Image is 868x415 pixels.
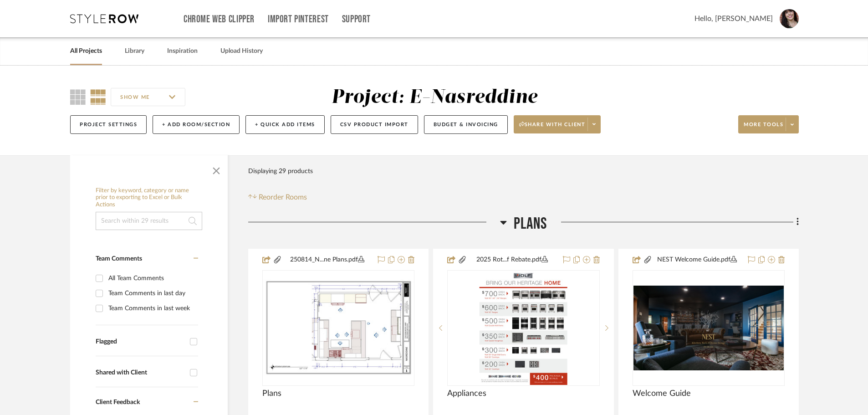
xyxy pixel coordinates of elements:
[96,212,202,230] input: Search within 29 results
[263,279,414,376] img: Plans
[207,160,225,178] button: Close
[96,338,185,346] div: Flagged
[424,115,508,134] button: Budget & Invoicing
[259,192,307,203] span: Reorder Rooms
[738,115,799,133] button: More tools
[248,192,307,203] button: Reorder Rooms
[268,15,329,23] a: Import Pinterest
[480,271,567,385] img: Appliances
[447,389,486,399] span: Appliances
[262,389,281,399] span: Plans
[652,255,742,266] button: NEST Welcome Guide.pdf
[332,88,537,107] div: Project: E-Nasreddine
[220,45,263,57] a: Upload History
[125,45,144,57] a: Library
[331,115,418,134] button: CSV Product Import
[108,301,196,316] div: Team Comments in last week
[780,9,799,28] img: avatar
[282,255,372,266] button: 250814_N...ne Plans.pdf
[167,45,198,57] a: Inspiration
[342,15,371,23] a: Support
[467,255,557,266] button: 2025 Rot...f Rebate.pdf
[263,271,414,385] div: 0
[744,121,783,135] span: More tools
[245,115,325,134] button: + Quick Add Items
[108,271,196,286] div: All Team Comments
[248,162,313,180] div: Displaying 29 products
[519,121,586,135] span: Share with client
[96,187,202,209] h6: Filter by keyword, category or name prior to exporting to Excel or Bulk Actions
[96,256,142,262] span: Team Comments
[96,399,140,405] span: Client Feedback
[633,286,784,370] img: Welcome Guide
[633,389,691,399] span: Welcome Guide
[694,13,773,24] span: Hello, [PERSON_NAME]
[96,369,185,377] div: Shared with Client
[514,214,547,234] span: Plans
[70,115,147,134] button: Project Settings
[153,115,240,134] button: + Add Room/Section
[448,271,599,385] div: 0
[108,286,196,301] div: Team Comments in last day
[70,45,102,57] a: All Projects
[514,115,601,133] button: Share with client
[184,15,255,23] a: Chrome Web Clipper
